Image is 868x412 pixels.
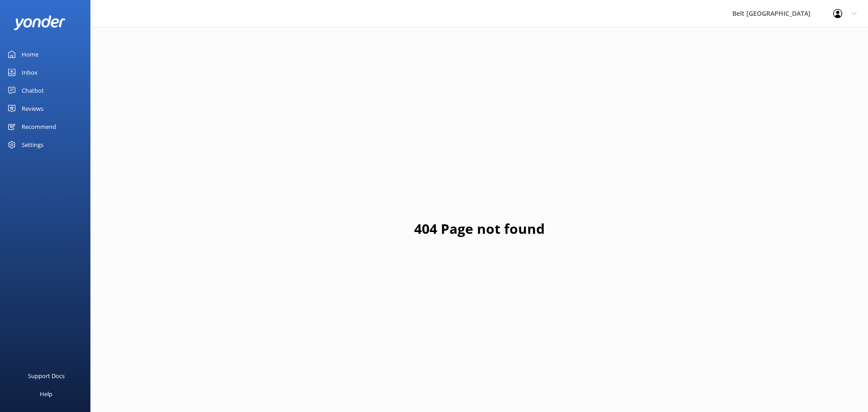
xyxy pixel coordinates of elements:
[22,45,38,63] div: Home
[22,136,43,154] div: Settings
[22,81,44,99] div: Chatbot
[40,385,52,403] div: Help
[14,15,66,30] img: yonder-white-logo.png
[22,63,38,81] div: Inbox
[22,118,56,136] div: Recommend
[22,99,43,118] div: Reviews
[28,367,65,385] div: Support Docs
[414,218,545,240] h1: 404 Page not found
